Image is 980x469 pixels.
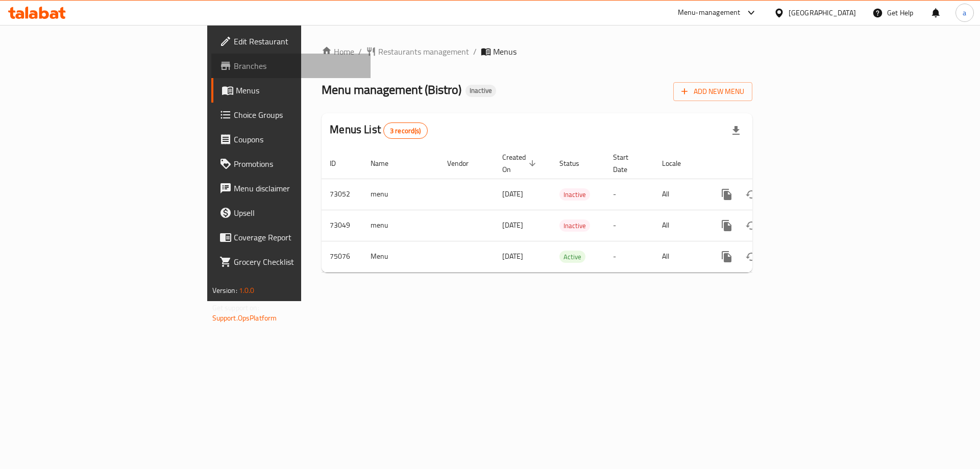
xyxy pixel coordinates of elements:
a: Grocery Checklist [211,250,371,274]
div: Inactive [465,85,496,97]
span: Coupons [234,133,363,145]
a: Edit Restaurant [211,29,371,54]
span: 1.0.0 [239,284,255,297]
span: Promotions [234,158,363,170]
a: Upsell [211,201,371,225]
span: Locale [662,157,694,169]
a: Coupons [211,127,371,152]
span: Choice Groups [234,109,363,121]
nav: breadcrumb [322,45,752,58]
span: Get support on: [212,301,259,314]
button: more [715,213,739,238]
span: 3 record(s) [384,126,427,136]
div: Inactive [559,219,590,232]
td: - [605,210,654,241]
h2: Menus List [330,122,427,139]
a: Choice Groups [211,103,371,127]
div: [GEOGRAPHIC_DATA] [789,7,856,18]
span: Menus [493,45,517,58]
a: Branches [211,54,371,78]
td: - [605,241,654,272]
button: Change Status [739,213,764,238]
span: ID [330,157,349,169]
a: Coverage Report [211,225,371,250]
div: Inactive [559,188,590,201]
span: Menus [236,84,363,96]
button: more [715,182,739,207]
td: Menu [362,241,439,272]
span: Grocery Checklist [234,256,363,268]
span: Coverage Report [234,231,363,243]
span: Inactive [559,220,590,232]
button: Change Status [739,244,764,269]
div: Menu-management [678,7,741,19]
div: Active [559,251,585,263]
span: Menu disclaimer [234,182,363,194]
a: Restaurants management [366,45,469,58]
a: Menu disclaimer [211,176,371,201]
td: menu [362,179,439,210]
div: Export file [724,118,748,143]
button: Add New Menu [673,82,752,101]
button: Change Status [739,182,764,207]
span: Created On [502,151,539,176]
span: Inactive [465,86,496,95]
span: Vendor [447,157,482,169]
td: All [654,241,706,272]
th: Actions [706,148,821,179]
span: Upsell [234,207,363,219]
button: more [715,244,739,269]
span: a [963,7,966,18]
table: enhanced table [322,148,821,273]
span: Menu management ( Bistro ) [322,78,461,101]
span: Start Date [613,151,642,176]
a: Menus [211,78,371,103]
li: / [473,45,477,58]
td: - [605,179,654,210]
span: [DATE] [502,187,523,201]
span: Add New Menu [681,85,744,98]
span: Branches [234,60,363,72]
span: Edit Restaurant [234,35,363,47]
td: All [654,179,706,210]
td: All [654,210,706,241]
span: Status [559,157,593,169]
a: Promotions [211,152,371,176]
span: Restaurants management [378,45,469,58]
td: menu [362,210,439,241]
span: Version: [212,284,237,297]
span: [DATE] [502,218,523,232]
a: Support.OpsPlatform [212,311,277,325]
span: Active [559,251,585,263]
span: Inactive [559,189,590,201]
span: [DATE] [502,250,523,263]
span: Name [371,157,402,169]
